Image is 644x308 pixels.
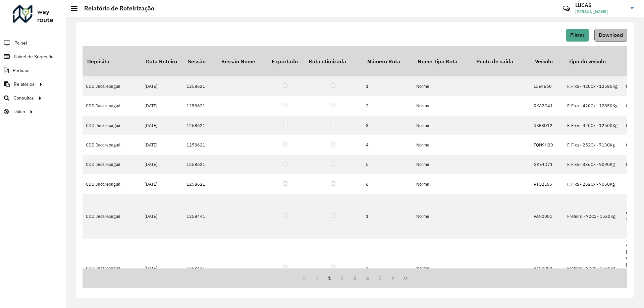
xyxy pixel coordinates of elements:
[564,46,623,76] th: Tipo do veículo
[83,116,141,135] td: CDD Jacarepaguá
[83,76,141,96] td: CDD Jacarepaguá
[399,272,412,285] button: Last Page
[413,194,472,239] td: Normal
[83,239,141,298] td: CDD Jacarepaguá
[386,272,399,285] button: Next Page
[566,29,589,42] button: Filtrar
[363,46,413,76] th: Número Rota
[183,174,217,194] td: 1258621
[183,96,217,116] td: 1258621
[363,96,413,116] td: 2
[141,46,183,76] th: Data Roteiro
[530,76,564,96] td: LUE4B60
[374,272,387,285] button: 5
[141,194,183,239] td: [DATE]
[564,194,623,239] td: Freteiro - 70Cx - 1530Kg
[599,32,623,38] span: Download
[267,46,304,76] th: Exportado
[575,9,626,15] span: [PERSON_NAME]
[363,76,413,96] td: 1
[564,116,623,135] td: F. Fixa - 420Cx - 12500Kg
[13,95,34,102] span: Consultas
[413,116,472,135] td: Normal
[141,174,183,194] td: [DATE]
[183,46,217,76] th: Sessão
[472,46,530,76] th: Ponto de saída
[564,174,623,194] td: F. Fixa - 252Cx - 7050Kg
[183,239,217,298] td: 1258441
[141,155,183,174] td: [DATE]
[564,96,623,116] td: F. Fixa - 420Cx - 12850Kg
[413,155,472,174] td: Normal
[530,194,564,239] td: VAN0001
[141,116,183,135] td: [DATE]
[348,272,361,285] button: 3
[77,5,154,12] h2: Relatório de Roteirização
[13,67,30,74] span: Pedidos
[363,194,413,239] td: 1
[141,239,183,298] td: [DATE]
[363,239,413,298] td: 2
[530,135,564,155] td: FQN9H20
[363,116,413,135] td: 3
[336,272,348,285] button: 2
[564,135,623,155] td: F. Fixa - 252Cx - 7130Kg
[141,135,183,155] td: [DATE]
[413,135,472,155] td: Normal
[14,40,27,47] span: Painel
[14,81,35,88] span: Relatórios
[14,53,54,60] span: Painel de Sugestão
[83,194,141,239] td: CDD Jacarepaguá
[530,239,564,298] td: VAN0002
[323,272,336,285] button: 1
[564,155,623,174] td: F. Fixa - 336Cx - 9090Kg
[564,76,623,96] td: F. Fixa - 420Cx - 12580Kg
[183,155,217,174] td: 1258621
[413,96,472,116] td: Normal
[304,46,363,76] th: Rota otimizada
[575,2,626,8] h3: LUCAS
[413,174,472,194] td: Normal
[141,96,183,116] td: [DATE]
[570,32,585,38] span: Filtrar
[530,155,564,174] td: GKE4D71
[530,46,564,76] th: Veículo
[141,76,183,96] td: [DATE]
[217,46,267,76] th: Sessão Nome
[564,239,623,298] td: Freteiro - 70Cx - 1530Kg
[413,46,472,76] th: Nome Tipo Rota
[83,96,141,116] td: CDD Jacarepaguá
[183,135,217,155] td: 1258621
[361,272,374,285] button: 4
[559,1,574,16] a: Contato Rápido
[83,46,141,76] th: Depósito
[83,135,141,155] td: CDD Jacarepaguá
[363,174,413,194] td: 6
[83,155,141,174] td: CDD Jacarepaguá
[183,194,217,239] td: 1258441
[530,96,564,116] td: RKA2G41
[363,155,413,174] td: 5
[594,29,627,42] button: Download
[413,239,472,298] td: Normal
[413,76,472,96] td: Normal
[530,174,564,194] td: RTO2E65
[530,116,564,135] td: RKF8D12
[83,174,141,194] td: CDD Jacarepaguá
[13,108,25,115] span: Tático
[363,135,413,155] td: 4
[183,76,217,96] td: 1258621
[183,116,217,135] td: 1258621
